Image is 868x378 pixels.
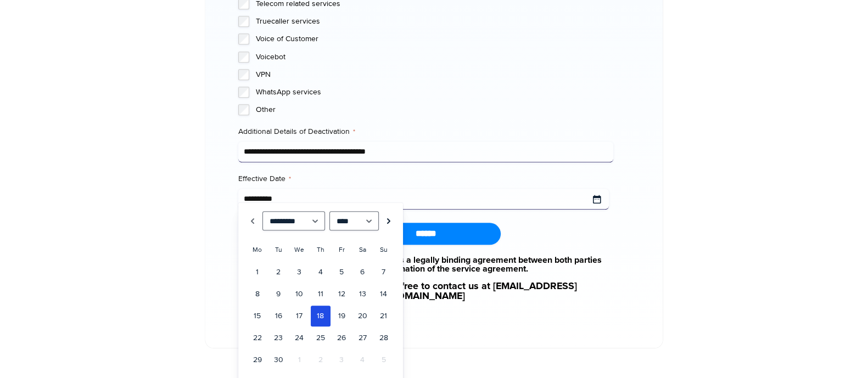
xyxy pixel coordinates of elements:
[332,262,351,283] a: 5
[238,256,613,273] a: Kindly Note: This document constitutes a legally binding agreement between both parties regarding...
[332,349,351,370] span: 3
[311,349,331,370] span: 2
[352,284,372,304] a: 13
[238,173,613,184] label: Effective Date
[248,284,267,304] a: 8
[329,211,379,230] select: Select year
[248,262,267,283] a: 1
[289,262,309,283] a: 3
[294,246,304,254] span: Wednesday
[311,262,331,283] a: 4
[289,284,309,304] a: 10
[238,281,613,301] a: For any queries, please feel free to contact us at [EMAIL_ADDRESS][DOMAIN_NAME]
[359,246,366,254] span: Saturday
[268,349,288,370] a: 30
[289,306,309,326] a: 17
[317,246,324,254] span: Thursday
[352,349,372,370] span: 4
[373,328,393,348] a: 28
[373,306,393,326] a: 21
[352,262,372,283] a: 6
[373,262,393,283] a: 7
[256,87,613,98] label: WhatsApp services
[383,211,394,230] a: Next
[268,306,288,326] a: 16
[253,246,262,254] span: Monday
[275,246,282,254] span: Tuesday
[256,52,613,63] label: Voicebot
[332,306,351,326] a: 19
[373,349,393,370] span: 5
[256,69,613,80] label: VPN
[248,349,267,370] a: 29
[256,33,613,44] label: Voice of Customer
[352,306,372,326] a: 20
[262,211,326,230] select: Select month
[256,16,613,27] label: Truecaller services
[256,104,613,115] label: Other
[289,349,309,370] span: 1
[238,126,613,137] label: Additional Details of Deactivation
[247,211,258,230] a: Prev
[339,246,345,254] span: Friday
[311,284,331,304] a: 11
[268,284,288,304] a: 9
[289,328,309,348] a: 24
[268,262,288,283] a: 2
[268,328,288,348] a: 23
[373,284,393,304] a: 14
[332,284,351,304] a: 12
[380,246,388,254] span: Sunday
[248,328,267,348] a: 22
[352,328,372,348] a: 27
[311,306,331,326] a: 18
[332,328,351,348] a: 26
[311,328,331,348] a: 25
[248,306,267,326] a: 15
